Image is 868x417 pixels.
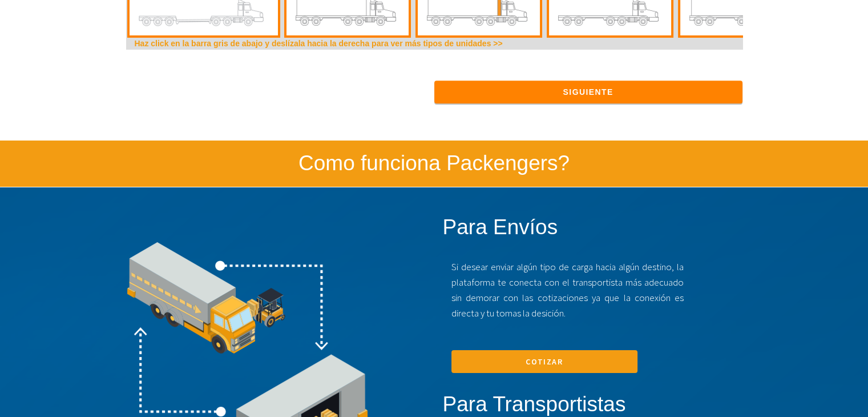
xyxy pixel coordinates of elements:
p: Si desear enviar algún tipo de carga hacia algún destino, la plataforma te conecta con el transpo... [451,259,684,322]
h2: Como funciona Packengers? [109,152,760,175]
h2: Para Transportistas [443,393,742,416]
a: Cotizar [451,350,637,373]
h2: Para Envíos [443,216,742,239]
b: Haz click en la barra gris de abajo y deslízala hacia la derecha para ver más tipos de unidades >> [135,39,503,48]
button: Siguiente [434,81,742,103]
iframe: Drift Widget Chat Controller [811,360,854,403]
